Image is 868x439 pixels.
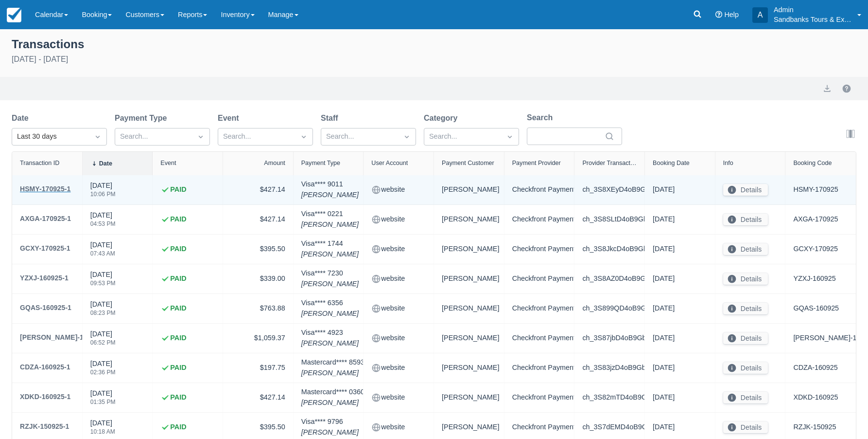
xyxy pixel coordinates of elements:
div: XDKD-160925-1 [20,391,70,402]
div: Checkfront Payments [512,361,567,375]
div: [DATE] [90,210,116,233]
label: Category [424,112,461,124]
em: [PERSON_NAME] [301,190,359,201]
a: AXGA-170925-1 [20,213,71,226]
div: A [752,7,768,23]
label: Staff [321,112,342,124]
div: [PERSON_NAME] [442,242,496,256]
div: ch_3S8XEyD4oB9Gbrmp05qiNbT0 [582,183,637,197]
div: website [371,272,426,286]
i: Help [715,11,722,18]
div: [DATE] [653,361,707,375]
div: YZXJ-160925-1 [20,272,69,284]
div: Checkfront Payments [512,421,567,434]
div: GQAS-160925-1 [20,302,71,313]
div: [PERSON_NAME]-160925-1 [20,331,109,343]
a: GCXY-170925 [793,244,837,255]
div: $197.75 [231,361,285,375]
div: $427.14 [231,183,285,197]
div: RZJK-150925-1 [20,421,69,432]
button: Details [723,184,768,196]
a: [PERSON_NAME]-160925-1 [20,331,109,345]
button: Details [723,332,768,344]
strong: PAID [170,333,186,344]
strong: PAID [170,392,186,403]
div: ch_3S7dEMD4oB9Gbrmp1h6GFPO1 [582,421,637,434]
button: Details [723,421,768,433]
div: website [371,302,426,315]
span: Dropdown icon [402,132,412,142]
button: Details [723,362,768,374]
div: Payment Provider [512,160,561,166]
p: Admin [774,5,851,15]
div: Amount [264,160,285,166]
div: 09:53 PM [90,280,116,286]
label: Search [527,112,556,124]
div: [DATE] [653,272,707,286]
a: AXGA-170925 [793,214,838,225]
strong: PAID [170,184,186,195]
div: 06:52 PM [90,340,116,346]
div: User Account [371,160,408,166]
span: Dropdown icon [93,132,103,142]
div: website [371,361,426,375]
div: Checkfront Payments [512,242,567,256]
div: [DATE] [90,299,116,322]
div: Payment Customer [442,160,494,166]
em: [PERSON_NAME] [301,427,359,438]
div: Checkfront Payments [512,183,567,197]
button: Details [723,243,768,255]
div: Checkfront Payments [512,331,567,345]
em: [PERSON_NAME] [301,309,359,319]
div: [DATE] [90,240,115,262]
label: Date [12,112,33,124]
a: CDZA-160925-1 [20,361,70,375]
div: [DATE] [653,331,707,345]
div: $395.50 [231,421,285,434]
div: [PERSON_NAME] [442,302,496,315]
div: ch_3S8JkcD4oB9Gbrmp2FZXtg4x [582,242,637,256]
div: [DATE] [90,359,116,381]
div: CDZA-160925-1 [20,361,70,373]
div: [PERSON_NAME] [442,421,496,434]
div: 02:36 PM [90,369,116,375]
span: Dropdown icon [196,132,206,142]
div: [PERSON_NAME] [442,213,496,226]
div: $427.14 [231,213,285,226]
a: HSMY-170925-1 [20,183,70,197]
div: Booking Code [793,160,832,166]
div: 01:35 PM [90,399,116,405]
div: website [371,183,426,197]
div: website [371,391,426,404]
div: $395.50 [231,242,285,256]
a: GCXY-170925-1 [20,242,70,256]
div: 04:53 PM [90,221,116,227]
div: GCXY-170925-1 [20,242,70,254]
em: [PERSON_NAME] [301,219,359,230]
div: ch_3S8AZ0D4oB9Gbrmp2JghJAQA [582,272,637,286]
label: Payment Type [115,112,171,124]
div: ch_3S82mTD4oB9Gbrmp1EwJTBv2 [582,391,637,404]
button: export [821,83,833,94]
span: Dropdown icon [505,132,515,142]
div: [DATE] [653,391,707,404]
em: [PERSON_NAME] [301,249,359,260]
div: 10:18 AM [90,429,115,435]
span: Dropdown icon [299,132,309,142]
div: Mastercard **** 0360 [301,387,365,408]
div: [DATE] [653,242,707,256]
strong: PAID [170,303,186,314]
strong: PAID [170,274,186,284]
div: [DATE] [653,213,707,226]
em: [PERSON_NAME] [301,368,365,379]
button: Details [723,392,768,403]
div: website [371,242,426,256]
div: ch_3S899QD4oB9Gbrmp1J8bMNZ4 [582,302,637,315]
a: GQAS-160925-1 [20,302,71,315]
div: [PERSON_NAME] [442,391,496,404]
a: XDKD-160925-1 [20,391,70,404]
div: [DATE] [90,181,116,203]
button: Details [723,214,768,225]
strong: PAID [170,422,186,433]
div: [DATE] [90,388,116,411]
